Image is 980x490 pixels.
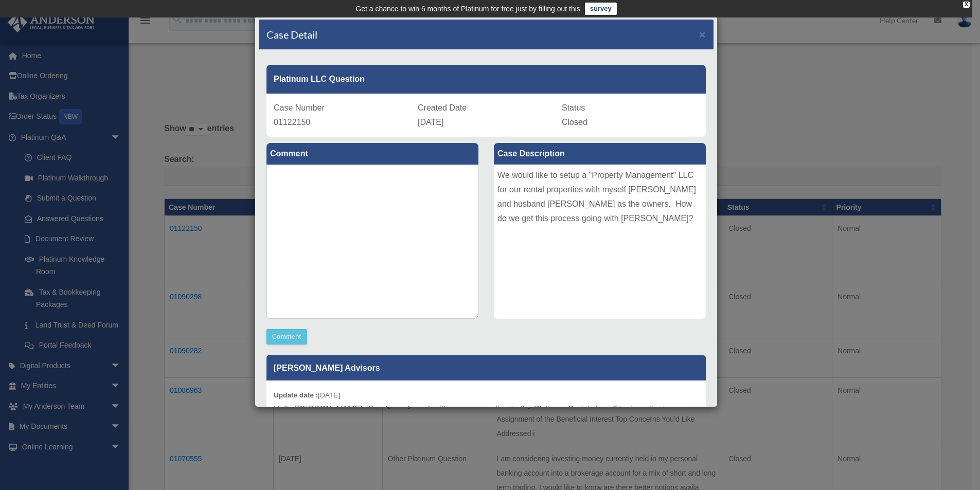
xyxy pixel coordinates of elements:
[585,3,617,15] a: survey
[963,2,970,8] div: close
[494,143,706,165] label: Case Description
[274,391,340,399] small: [DATE]
[418,103,467,112] span: Created Date
[274,103,325,112] span: Case Number
[266,143,478,165] label: Comment
[494,165,706,319] div: We would like to setup a "Property Management" LLC for our rental properties with myself [PERSON_...
[266,355,706,380] p: [PERSON_NAME] Advisors
[355,3,580,15] div: Get a chance to win 6 months of Platinum for free just by filling out this
[266,65,706,94] div: Platinum LLC Question
[274,118,310,126] span: 01122150
[266,329,307,344] button: Comment
[562,103,585,112] span: Status
[274,391,318,399] b: Update date :
[418,118,443,126] span: [DATE]
[699,29,706,40] button: Close
[699,28,706,40] span: ×
[266,27,317,42] h4: Case Detail
[562,118,587,126] span: Closed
